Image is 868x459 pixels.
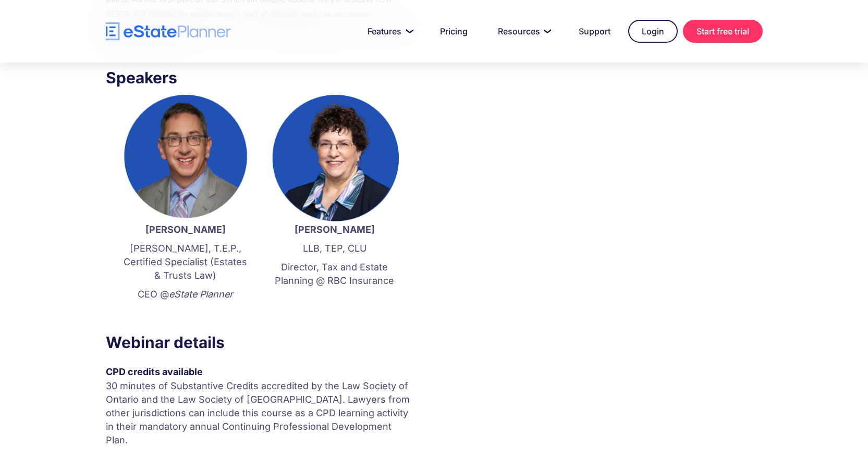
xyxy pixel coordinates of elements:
p: CEO @ [121,288,250,301]
a: Pricing [427,21,480,42]
strong: CPD credits available [106,366,203,377]
strong: [PERSON_NAME] [145,224,226,235]
p: LLB, TEP, CLU [271,242,399,255]
p: 30 minutes of Substantive Credits accredited by the Law Society of Ontario and the Law Society of... [106,379,414,447]
em: eState Planner [169,289,233,300]
p: Director, Tax and Estate Planning @ RBC Insurance [271,260,399,288]
p: [PERSON_NAME], T.E.P., Certified Specialist (Estates & Trusts Law) [121,242,250,282]
a: Login [628,20,678,43]
h3: Speakers [106,66,414,90]
a: Start free trial [683,20,763,43]
h3: Webinar details [106,330,414,354]
a: Resources [485,21,561,42]
strong: [PERSON_NAME] [295,224,375,235]
a: home [106,22,231,41]
a: Features [355,21,422,42]
p: ‍ [121,306,250,320]
a: Support [566,21,623,42]
p: ‍ [271,293,399,306]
